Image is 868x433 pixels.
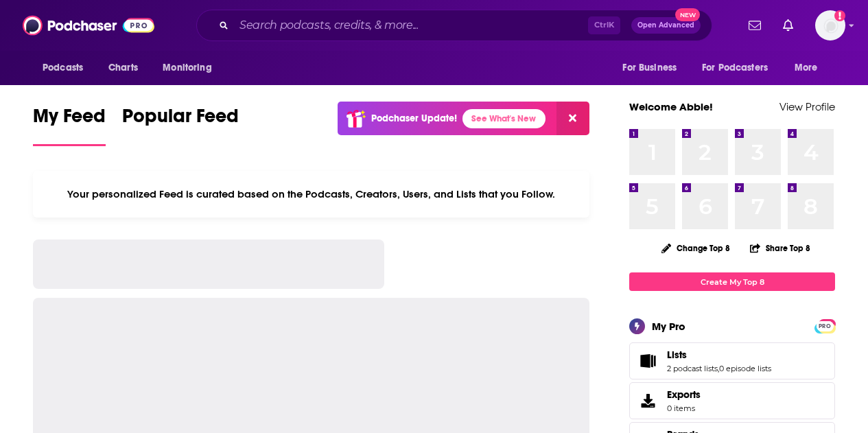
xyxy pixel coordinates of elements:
[637,22,694,29] span: Open Advanced
[817,320,833,331] a: PRO
[629,342,835,379] span: Lists
[99,55,146,81] a: Charts
[667,364,718,373] a: 2 podcast lists
[667,388,701,401] span: Exports
[815,10,845,40] img: User Profile
[667,349,687,361] span: Lists
[33,104,106,136] span: My Feed
[667,349,771,361] a: Lists
[33,55,101,81] button: open menu
[23,12,154,38] img: Podchaser - Follow, Share and Rate Podcasts
[719,364,771,373] a: 0 episode lists
[196,10,712,41] div: Search podcasts, credits, & more...
[163,58,211,78] span: Monitoring
[718,364,719,373] span: ,
[815,10,845,40] span: Logged in as abbie.hatfield
[777,14,799,37] a: Show notifications dropdown
[675,8,700,21] span: New
[749,235,811,261] button: Share Top 8
[634,351,661,371] a: Lists
[462,109,546,128] a: See What's New
[702,58,768,78] span: For Podcasters
[622,58,677,78] span: For Business
[634,391,661,410] span: Exports
[652,320,685,333] div: My Pro
[815,10,845,40] button: Show profile menu
[629,100,713,113] a: Welcome Abbie!
[817,321,833,331] span: PRO
[153,55,229,81] button: open menu
[653,239,738,257] button: Change Top 8
[693,55,788,81] button: open menu
[33,104,106,146] a: My Feed
[108,58,138,78] span: Charts
[629,382,835,419] a: Exports
[795,58,818,78] span: More
[122,104,239,146] a: Popular Feed
[122,104,239,136] span: Popular Feed
[743,14,766,37] a: Show notifications dropdown
[234,14,588,36] input: Search podcasts, credits, & more...
[33,171,589,218] div: Your personalized Feed is curated based on the Podcasts, Creators, Users, and Lists that you Follow.
[834,10,845,21] svg: Add a profile image
[631,17,701,34] button: Open AdvancedNew
[43,58,83,78] span: Podcasts
[667,403,701,413] span: 0 items
[613,55,694,81] button: open menu
[779,100,835,113] a: View Profile
[371,113,457,124] p: Podchaser Update!
[629,272,835,291] a: Create My Top 8
[785,55,835,81] button: open menu
[588,16,620,34] span: Ctrl K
